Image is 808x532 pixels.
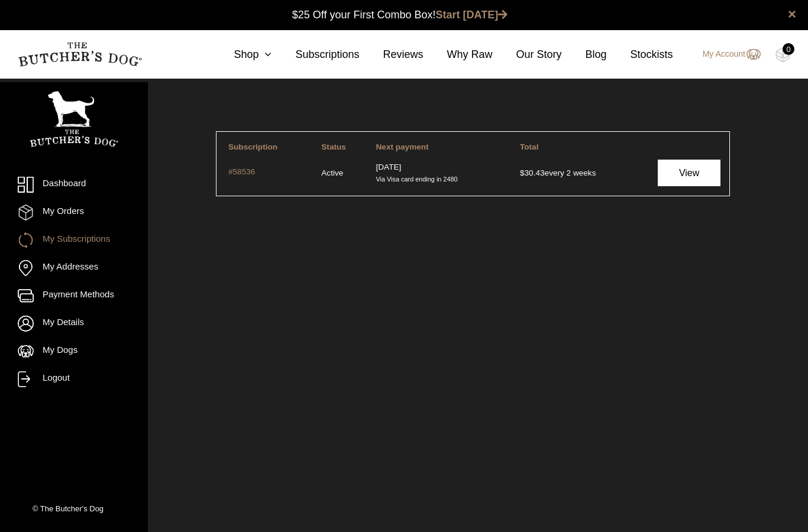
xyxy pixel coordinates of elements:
a: My Subscriptions [18,232,130,248]
a: My Details [18,316,130,332]
a: #58536 [228,166,311,180]
a: Start [DATE] [436,9,508,21]
td: every 2 weeks [515,157,649,189]
span: 30.43 [520,168,545,177]
span: Next payment [376,142,429,151]
a: Dashboard [18,177,130,193]
a: Our Story [493,47,562,63]
a: My Orders [18,205,130,220]
span: Subscription [228,142,277,151]
a: Stockists [607,47,673,63]
a: Shop [210,47,272,63]
a: Payment Methods [18,288,130,304]
a: My Account [691,47,761,61]
small: Via Visa card ending in 2480 [376,176,458,183]
span: Total [520,142,538,151]
img: TBD_Portrait_Logo_White.png [30,91,118,147]
a: close [788,7,796,21]
a: Reviews [359,47,423,63]
a: My Addresses [18,260,130,276]
span: $ [520,168,525,177]
img: TBD_Cart-Empty.png [775,47,790,63]
div: 0 [783,43,794,55]
a: Subscriptions [272,47,359,63]
span: Status [321,142,346,151]
td: Active [316,157,370,189]
a: View [658,160,720,186]
a: My Dogs [18,343,130,359]
a: Why Raw [424,47,493,63]
a: Blog [562,47,607,63]
a: Logout [18,371,130,387]
td: [DATE] [371,157,514,189]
